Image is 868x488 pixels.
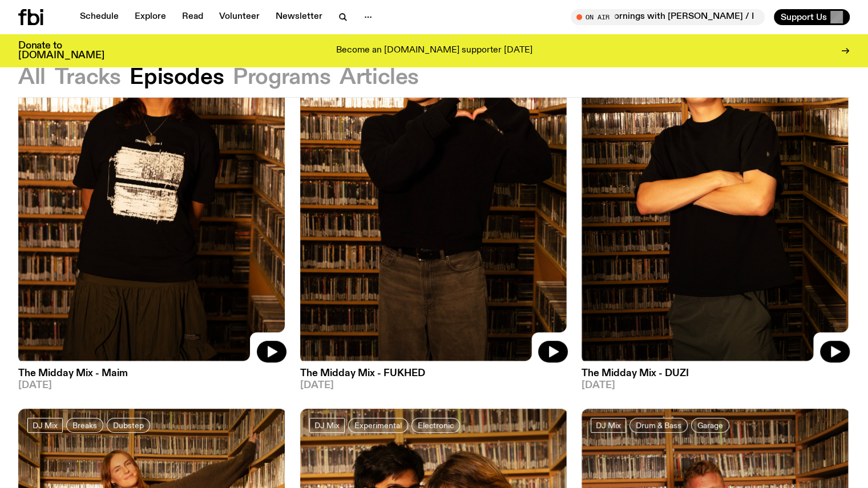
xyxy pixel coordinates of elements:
a: Newsletter [269,9,329,25]
span: DJ Mix [596,421,621,429]
span: Experimental [354,421,402,429]
a: DJ Mix [27,418,63,433]
a: The Midday Mix - DUZI[DATE] [582,363,850,390]
span: [DATE] [300,381,568,390]
span: Support Us [781,12,827,22]
h3: The Midday Mix - DUZI [582,369,850,378]
a: DJ Mix [591,418,626,433]
a: DJ Mix [309,418,345,433]
button: On AirMornings with [PERSON_NAME] / I Love My Computer :3 [571,9,765,25]
a: Dubstep [107,418,150,433]
span: Tune in live [583,13,759,21]
button: Articles [340,67,419,88]
a: Schedule [73,9,126,25]
h3: The Midday Mix - Maim [18,369,286,378]
a: Drum & Bass [629,418,688,433]
span: Garage [697,421,723,429]
span: [DATE] [18,381,286,390]
button: Support Us [774,9,850,25]
span: DJ Mix [33,421,58,429]
p: Become an [DOMAIN_NAME] supporter [DATE] [336,46,532,56]
h3: The Midday Mix - FUKHED [300,369,568,378]
span: Drum & Bass [636,421,681,429]
span: Electronic [418,421,454,429]
a: The Midday Mix - Maim[DATE] [18,363,286,390]
span: [DATE] [582,381,850,390]
a: Read [175,9,210,25]
span: Dubstep [113,421,144,429]
a: Electronic [411,418,460,433]
button: Tracks [55,67,121,88]
a: Breaks [66,418,103,433]
button: Episodes [130,67,224,88]
button: Programs [233,67,330,88]
button: All [18,67,46,88]
a: The Midday Mix - FUKHED[DATE] [300,363,568,390]
h3: Donate to [DOMAIN_NAME] [18,41,104,61]
a: Experimental [348,418,408,433]
a: Explore [128,9,173,25]
span: Breaks [72,421,97,429]
a: Garage [691,418,729,433]
a: Volunteer [212,9,267,25]
span: DJ Mix [314,421,340,429]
